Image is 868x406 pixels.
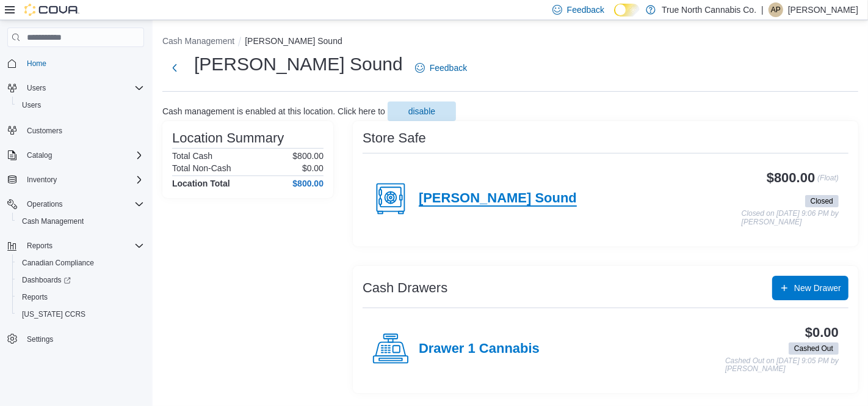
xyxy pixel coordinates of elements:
span: Users [27,83,46,93]
span: Dashboards [17,273,144,287]
span: Users [17,98,144,113]
h4: Drawer 1 Cannabis [419,341,540,357]
h3: $800.00 [767,171,815,185]
a: Users [17,98,46,113]
span: Cashed Out [789,342,839,355]
button: Operations [22,197,68,212]
img: Cova [24,4,79,16]
button: [PERSON_NAME] Sound [245,36,342,46]
span: disable [408,105,435,117]
span: Feedback [567,4,604,16]
span: Catalog [22,148,144,163]
span: Settings [27,334,53,344]
span: Closed [811,196,833,207]
a: Canadian Compliance [17,256,99,270]
span: Customers [22,122,144,138]
div: Andrew Patterson [769,2,783,17]
span: Users [22,81,144,95]
h4: Location Total [172,179,230,188]
p: True North Cannabis Co. [662,2,756,17]
h3: Store Safe [363,131,426,146]
button: Reports [12,289,149,306]
span: Washington CCRS [17,307,144,322]
button: Cash Management [12,213,149,230]
button: Settings [2,330,149,348]
span: Inventory [22,172,144,187]
button: Reports [22,238,57,253]
h4: $800.00 [292,179,324,188]
button: Users [12,97,149,114]
span: Canadian Compliance [17,256,144,270]
h6: Total Cash [172,151,212,161]
span: Closed [805,195,839,207]
button: Users [22,81,51,95]
span: Catalog [27,150,52,160]
span: [US_STATE] CCRS [22,309,85,319]
h1: [PERSON_NAME] Sound [194,52,403,76]
button: Operations [2,196,149,213]
span: Users [22,100,41,110]
p: Closed on [DATE] 9:06 PM by [PERSON_NAME] [742,210,839,226]
p: $0.00 [302,163,324,173]
a: Dashboards [12,271,149,289]
span: Home [27,59,46,68]
h3: $0.00 [805,325,839,340]
button: Customers [2,121,149,139]
span: Dashboards [22,275,71,285]
button: disable [388,102,456,121]
p: | [761,2,764,17]
a: Reports [17,290,52,304]
a: Dashboards [17,273,76,287]
button: New Drawer [772,276,848,300]
p: [PERSON_NAME] [788,2,858,17]
button: Home [2,54,149,72]
nav: An example of EuiBreadcrumbs [162,35,858,50]
span: Reports [17,290,144,304]
span: Cash Management [17,214,144,229]
button: Catalog [2,147,149,164]
span: New Drawer [794,282,841,294]
span: Cash Management [22,216,84,226]
button: Next [162,56,187,80]
span: Settings [22,331,144,347]
input: Dark Mode [614,4,640,17]
button: Reports [2,237,149,254]
a: Feedback [410,56,472,80]
span: Reports [22,292,48,302]
a: [US_STATE] CCRS [17,307,90,322]
button: Canadian Compliance [12,254,149,271]
p: Cashed Out on [DATE] 9:05 PM by [PERSON_NAME] [725,357,839,374]
a: Settings [22,332,58,347]
button: Catalog [22,148,57,163]
span: Operations [27,199,63,209]
nav: Complex example [7,50,144,380]
h3: Location Summary [172,131,284,146]
span: Home [22,56,144,71]
h6: Total Non-Cash [172,163,231,173]
button: Inventory [2,171,149,188]
a: Home [22,56,51,71]
h3: Cash Drawers [363,281,447,295]
span: Reports [27,241,52,251]
button: [US_STATE] CCRS [12,306,149,323]
span: Operations [22,197,144,212]
span: Reports [22,238,144,253]
button: Users [2,79,149,97]
span: Inventory [27,175,57,185]
span: Canadian Compliance [22,258,94,268]
p: Cash management is enabled at this location. Click here to [162,106,385,116]
span: AP [771,2,781,17]
span: Cashed Out [794,343,833,354]
a: Customers [22,124,67,138]
button: Cash Management [162,36,234,46]
p: (Float) [817,171,839,193]
span: Dark Mode [614,17,615,17]
h4: [PERSON_NAME] Sound [419,191,577,207]
button: Inventory [22,172,62,187]
p: $800.00 [292,151,324,161]
span: Customers [27,126,62,136]
span: Feedback [430,62,467,74]
a: Cash Management [17,214,89,229]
